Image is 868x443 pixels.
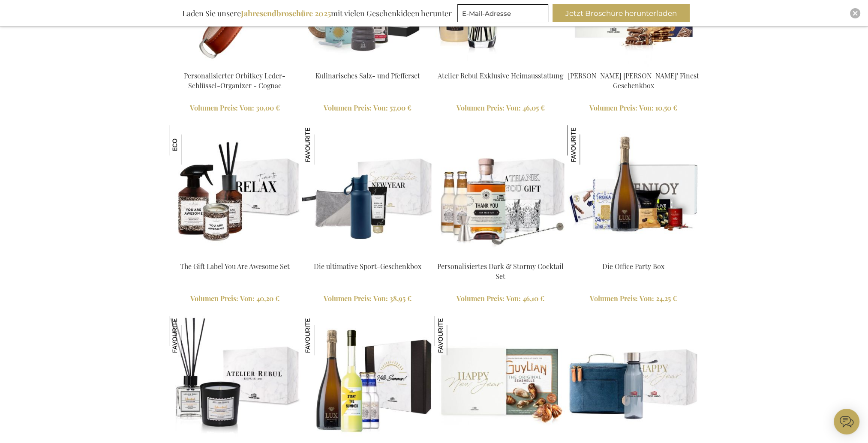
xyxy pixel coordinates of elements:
[169,60,301,69] a: Personalised Orbitkey Leather Key Organiser - Cognac
[302,316,341,355] img: Personalisierter Limoncello Spritz
[523,294,544,303] span: 46,10 €
[655,103,677,112] span: 10,50 €
[190,294,238,303] span: Volumen Preis:
[169,125,208,165] img: The Gift Label You Are Awesome Set
[240,294,255,303] span: Von
[302,125,341,165] img: Die ultimative Sport-Geschenkbox
[390,103,411,112] span: 57,00 €
[184,71,285,90] a: Personalisierter Orbitkey Leder-Schlüssel-Organizer - Cognac
[169,251,301,259] a: The Gift Label You Are Awesome Set The Gift Label You Are Awesome Set
[241,8,331,18] b: Jahresendbroschüre 2025
[435,316,474,355] img: Guylian 'The Original Seashells' Pralinen
[437,262,564,281] a: Personalisiertes Dark & Stormy Cocktail Set
[169,316,208,355] img: Atelier Rebul Istanbul Heimtrikot
[324,294,372,303] span: Volumen Preis:
[256,294,279,303] span: 40,20 €
[390,294,411,303] span: 38,95 €
[169,294,301,304] a: Volumen Preis: Von 40,20 €
[302,125,434,257] img: The Ultimate Sport Gift Box
[850,8,860,18] div: Close
[373,103,388,112] span: Von
[435,60,567,69] a: Atelier Rebul Exclusive Home Kit
[568,71,699,90] a: [PERSON_NAME] [PERSON_NAME]' Finest Geschenkbox
[640,294,654,303] span: Von
[435,294,567,304] a: Volumen Preis: Von 46,10 €
[523,103,545,112] span: 46,05 €
[256,103,280,112] span: 30,00 €
[302,251,434,259] a: The Ultimate Sport Gift Box Die ultimative Sport-Geschenkbox
[240,103,254,112] span: Von
[602,262,664,271] a: Die Office Party Box
[853,11,858,16] img: Close
[438,71,563,80] a: Atelier Rebul Exklusive Heimausstattung
[180,262,290,271] a: The Gift Label You Are Awesome Set
[568,60,700,69] a: Jules Destrooper Jules' Finest Gift Box Jules Destrooper Jules' Finest Geschenkbox
[553,4,690,22] button: Jetzt Broschüre herunterladen
[302,294,434,304] a: Volumen Preis: Von 38,95 €
[568,125,700,257] img: Die Office Party Box
[169,125,301,257] img: The Gift Label You Are Awesome Set
[639,103,654,112] span: Von
[435,251,567,259] a: Personalised Dark & Stormy Cocktail Set
[568,251,700,259] a: The Office Party Box Die Office Party Box
[324,103,372,112] span: Volumen Preis:
[506,294,521,303] span: Von
[457,4,551,25] form: marketing offers and promotions
[457,294,505,303] span: Volumen Preis:
[190,103,238,112] span: Volumen Preis:
[568,103,700,113] a: Volumen Preis: Von 10,50 €
[435,103,567,113] a: Volumen Preis: Von 46,05 €
[169,103,301,113] a: Volumen Preis: Von 30,00 €
[315,71,420,80] a: Kulinarisches Salz- und Pfefferset
[457,103,505,112] span: Volumen Preis:
[457,4,548,22] input: E-Mail-Adresse
[834,409,859,434] iframe: belco-activator-frame
[589,103,637,112] span: Volumen Preis:
[373,294,388,303] span: Von
[568,294,700,304] a: Volumen Preis: Von 24,25 €
[568,125,607,165] img: Die Office Party Box
[314,262,421,271] a: Die ultimative Sport-Geschenkbox
[302,103,434,113] a: Volumen Preis: Von 57,00 €
[590,294,638,303] span: Volumen Preis:
[435,125,567,257] img: Personalised Dark & Stormy Cocktail Set
[178,4,456,22] div: Laden Sie unsere mit vielen Geschenkideen herunter
[656,294,677,303] span: 24,25 €
[302,60,434,69] a: Kulinarisches Salz- und Pfefferset
[506,103,521,112] span: Von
